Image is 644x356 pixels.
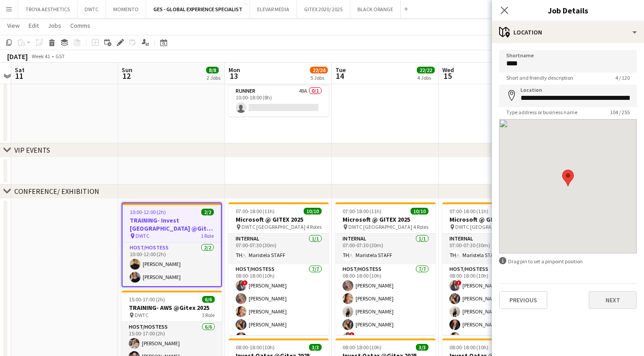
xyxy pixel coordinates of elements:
button: BLACK ORANGE [350,0,401,18]
div: GST [55,53,65,60]
span: DWTC [136,232,149,239]
span: 15 [441,71,454,81]
span: 11 [13,71,25,81]
span: 4 / 120 [608,74,637,81]
span: 10:00-12:00 (2h) [130,209,166,215]
a: Jobs [44,20,65,31]
span: Comms [70,21,90,30]
span: 07:00-18:00 (11h) [343,208,381,214]
button: ELEVAR MEDIA [250,0,297,18]
app-job-card: 07:00-18:00 (11h)10/10Microsoft @ GITEX 2025 DWTC [GEOGRAPHIC_DATA]4 RolesInternal1/107:00-07:30 ... [442,202,542,335]
button: Next [589,291,637,309]
span: DWTC [GEOGRAPHIC_DATA] [455,223,519,230]
span: 07:00-18:00 (11h) [236,208,275,214]
span: View [7,21,20,30]
span: Jobs [48,21,61,30]
button: GITEX 2020/ 2025 [297,0,350,18]
span: 3/3 [309,344,322,351]
span: Sun [122,66,132,74]
span: DWTC [GEOGRAPHIC_DATA] [241,223,305,230]
span: 10/10 [411,208,428,214]
button: DWTC [77,0,106,18]
span: Sat [15,66,25,74]
button: MOMENTO [106,0,146,18]
span: Wed [442,66,454,74]
app-job-card: 07:00-18:00 (11h)10/10Microsoft @ GITEX 2025 DWTC [GEOGRAPHIC_DATA]4 RolesInternal1/107:00-07:30 ... [335,202,436,335]
app-card-role: Internal1/107:00-07:30 (30m)Maristela STAFF [442,234,542,264]
div: Drag pin to set a pinpoint position [499,257,637,266]
div: [DATE] [7,52,28,61]
app-card-role: Internal1/107:00-07:30 (30m)Maristela STAFF [335,234,436,264]
h3: Microsoft @ GITEX 2025 [442,215,542,223]
h3: Microsoft @ GITEX 2025 [229,215,329,223]
span: 1 Role [201,232,214,239]
span: 4 Roles [413,223,428,230]
a: Comms [67,20,94,31]
span: 12 [120,71,132,81]
span: 8/8 [206,67,219,73]
span: 22/24 [310,67,328,73]
span: 15:00-17:00 (2h) [129,296,165,303]
div: Location [492,21,644,43]
span: Short and friendly description [499,74,580,81]
app-card-role: Runner49A0/110:00-18:00 (8h) [229,86,329,116]
h3: TRAINING- Invest [GEOGRAPHIC_DATA] @Gitex 2025 [123,216,221,232]
app-job-card: 10:00-12:00 (2h)2/2TRAINING- Invest [GEOGRAPHIC_DATA] @Gitex 2025 DWTC1 RoleHost/Hostess2/210:00-... [122,202,222,287]
app-card-role: Internal1/107:00-07:30 (30m)Maristela STAFF [229,234,329,264]
span: Mon [229,66,240,74]
a: Edit [25,20,42,31]
div: VIP EVENTS [14,146,50,154]
span: DWTC [GEOGRAPHIC_DATA] [348,223,412,230]
span: ! [456,280,462,286]
div: 2 Jobs [207,74,220,81]
span: 08:00-18:00 (10h) [449,344,488,351]
button: GES - GLOBAL EXPERIENCE SPECIALIST [146,0,250,18]
span: Week 41 [30,53,52,60]
span: 3/3 [416,344,428,351]
app-job-card: 07:00-18:00 (11h)10/10Microsoft @ GITEX 2025 DWTC [GEOGRAPHIC_DATA]4 RolesInternal1/107:00-07:30 ... [229,202,329,335]
button: Previous [499,291,547,309]
span: 4 Roles [306,223,322,230]
app-card-role: Host/Hostess2/210:00-12:00 (2h)[PERSON_NAME][PERSON_NAME] [123,243,221,286]
span: 08:00-18:00 (10h) [343,344,381,351]
span: 2/2 [201,209,214,215]
h3: Microsoft @ GITEX 2025 [335,215,436,223]
span: 22/22 [417,67,435,73]
div: 4 Jobs [417,74,434,81]
h3: Job Details [492,4,644,16]
div: 5 Jobs [310,74,327,81]
span: 104 / 255 [603,109,637,116]
span: Edit [29,21,39,30]
span: 1 Role [202,312,215,318]
span: 08:00-18:00 (10h) [236,344,275,351]
span: DWTC [135,312,148,318]
span: ! [349,332,355,338]
div: CONFERENCE/ EXHIBITION [14,187,99,196]
span: 6/6 [202,296,215,303]
span: Tue [335,66,346,74]
span: 14 [334,71,346,81]
h3: TRAINING- AWS @Gitex 2025 [122,304,222,312]
button: TROYA AESTHETICS [18,0,77,18]
span: 07:00-18:00 (11h) [449,208,488,214]
span: 13 [227,71,240,81]
span: ! [242,280,248,286]
span: Type address or business name [499,109,585,116]
a: View [4,20,23,31]
span: 10/10 [304,208,322,214]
